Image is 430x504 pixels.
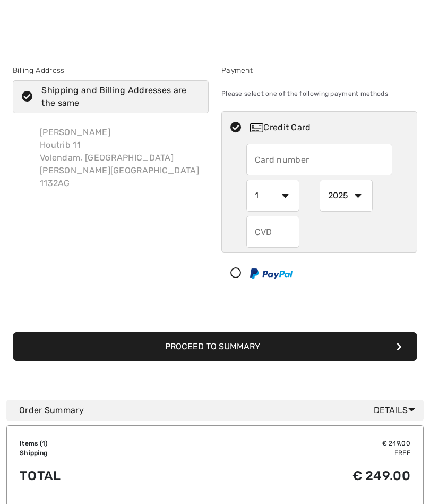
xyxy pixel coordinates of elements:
span: Details [374,404,419,417]
img: Credit Card [250,123,263,132]
td: Total [20,458,182,494]
div: Credit Card [250,121,410,134]
td: Free [182,448,410,458]
td: Shipping [20,448,182,458]
img: PayPal [250,268,293,279]
div: Shipping and Billing Addresses are the same [41,84,193,110]
div: Please select one of the following payment methods [221,80,417,107]
button: Proceed to Summary [13,332,417,361]
td: € 249.00 [182,439,410,448]
div: [PERSON_NAME] Houtrib 11 Volendam, [GEOGRAPHIC_DATA][PERSON_NAME][GEOGRAPHIC_DATA] 1132AG [31,117,209,198]
div: Order Summary [19,404,419,417]
span: 1 [42,440,45,447]
td: Items ( ) [20,439,182,448]
input: Card number [246,144,392,175]
div: Billing Address [13,65,209,76]
td: € 249.00 [182,458,410,494]
input: CVD [246,216,299,248]
div: Payment [221,65,417,76]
